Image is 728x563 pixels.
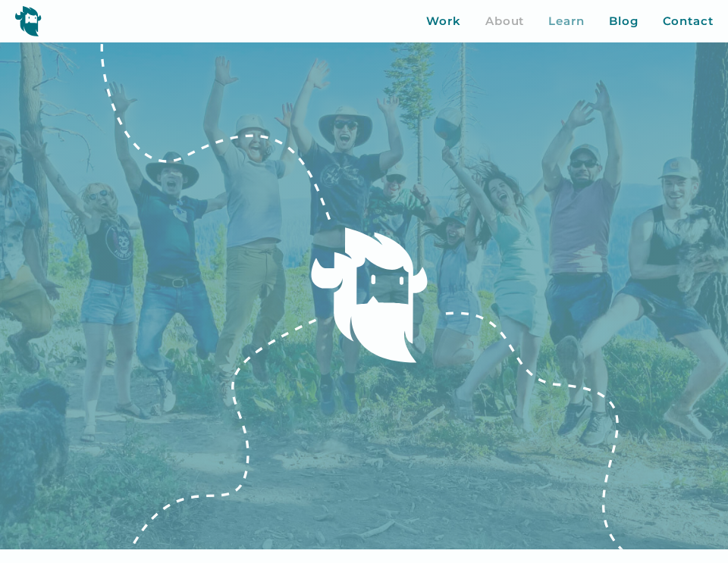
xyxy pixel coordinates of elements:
[609,13,639,30] a: Blog
[14,5,42,36] img: yeti logo icon
[548,13,585,30] a: Learn
[426,13,461,30] a: Work
[485,13,525,30] a: About
[663,13,714,30] a: Contact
